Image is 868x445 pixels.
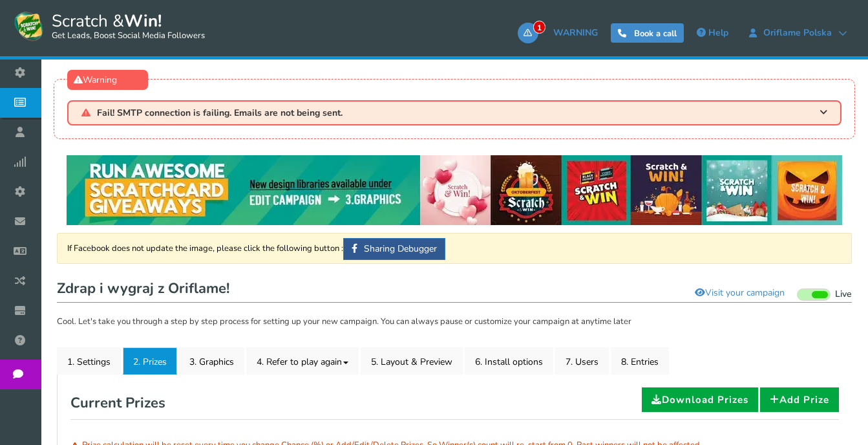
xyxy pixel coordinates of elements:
a: 8. Entries [611,347,669,374]
strong: Win! [124,10,162,32]
a: Help [690,23,735,43]
a: Book a call [611,23,684,43]
a: 3. Graphics [179,347,244,374]
a: 4. Refer to play again [246,347,359,374]
h2: Current Prizes [70,387,165,418]
a: Visit your campaign [686,282,793,304]
span: Oriflame Polska [757,28,838,38]
span: Live [835,288,852,301]
span: Book a call [634,28,677,39]
a: Add Prize [760,387,839,412]
a: 5. Layout & Preview [361,347,463,374]
small: Get Leads, Boost Social Media Followers [52,31,205,41]
div: If Facebook does not update the image, please click the following button : [57,233,852,264]
a: 1WARNING [518,23,604,43]
span: Fail! SMTP connection is failing. Emails are not being sent. [97,108,343,118]
a: 1. Settings [57,347,121,374]
a: Scratch &Win! Get Leads, Boost Social Media Followers [13,10,205,42]
a: 7. Users [555,347,609,374]
h1: Zdrap i wygraj z Oriflame! [57,277,852,303]
span: 1 [533,21,545,34]
a: Sharing Debugger [343,238,445,260]
div: Warning [67,70,148,90]
p: Cool. Let's take you through a step by step process for setting up your new campaign. You can alw... [57,316,852,329]
span: WARNING [553,27,598,39]
a: 6. Install options [465,347,553,374]
img: Scratch and Win [13,10,45,42]
a: Download Prizes [642,387,758,412]
a: 2. Prizes [123,347,177,374]
img: festival-poster-2020.webp [67,155,842,225]
iframe: LiveChat chat widget [814,391,868,445]
span: Scratch & [45,10,205,42]
span: Help [708,27,728,39]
